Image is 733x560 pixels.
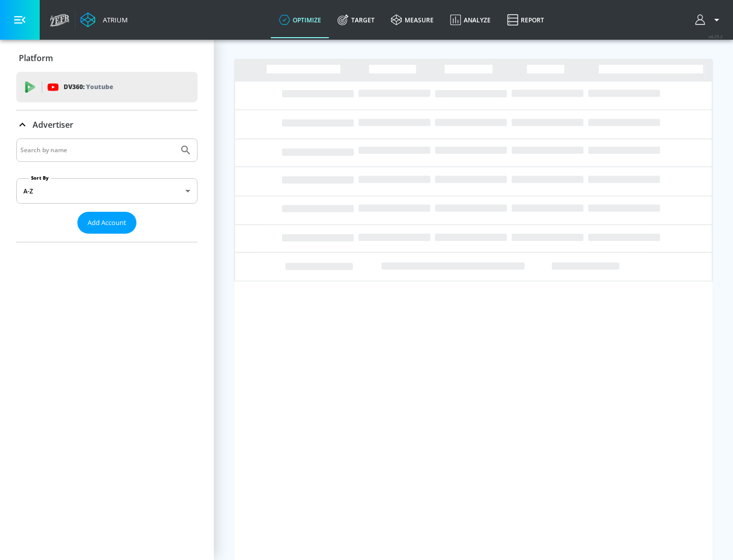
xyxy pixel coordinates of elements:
div: Platform [16,44,198,72]
div: Advertiser [16,138,198,242]
a: Analyze [442,2,499,38]
a: optimize [271,2,329,38]
p: DV360: [64,81,113,93]
div: A-Z [16,178,198,204]
a: Atrium [80,12,128,27]
p: Platform [19,52,53,64]
span: Add Account [88,217,126,229]
input: Search by name [20,144,175,157]
div: DV360: Youtube [16,72,198,102]
a: measure [383,2,442,38]
label: Sort By [29,175,51,181]
a: Report [499,2,552,38]
span: v 4.25.2 [709,34,723,39]
p: Youtube [86,81,113,92]
a: Target [329,2,383,38]
button: Add Account [77,212,136,234]
nav: list of Advertiser [16,234,198,242]
div: Atrium [99,15,128,24]
p: Advertiser [33,119,73,130]
div: Advertiser [16,110,198,139]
